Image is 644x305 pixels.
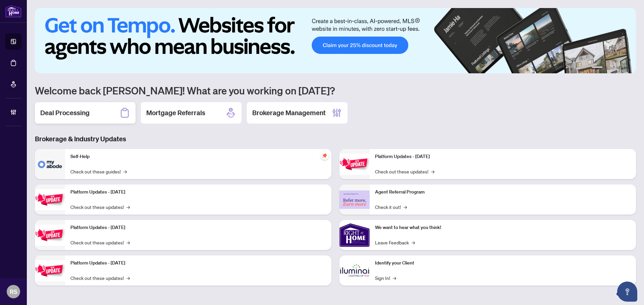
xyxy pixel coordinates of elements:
[10,287,17,296] span: RS
[35,225,65,246] img: Platform Updates - July 21, 2025
[339,255,370,286] img: Identify your Client
[404,203,407,211] span: →
[412,239,415,246] span: →
[40,108,90,118] h2: Deal Processing
[321,152,329,160] span: pushpin
[70,153,326,160] p: Self-Help
[375,274,396,282] a: Sign In!→
[375,239,415,246] a: Leave Feedback→
[126,239,130,246] span: →
[339,154,370,175] img: Platform Updates - June 23, 2025
[375,203,407,211] a: Check it out!→
[621,67,624,69] button: 5
[70,188,326,196] p: Platform Updates - [DATE]
[70,224,326,231] p: Platform Updates - [DATE]
[146,108,205,118] h2: Mortgage Referrals
[375,259,631,267] p: Identify your Client
[616,67,619,69] button: 4
[627,67,629,69] button: 6
[375,188,631,196] p: Agent Referral Program
[35,260,65,281] img: Platform Updates - July 8, 2025
[431,168,434,175] span: →
[252,108,326,118] h2: Brokerage Management
[123,168,127,175] span: →
[617,282,637,302] button: Open asap
[70,203,130,211] a: Check out these updates!→
[70,239,130,246] a: Check out these updates!→
[375,168,434,175] a: Check out these updates!→
[339,220,370,250] img: We want to hear what you think!
[35,149,65,179] img: Self-Help
[126,203,130,211] span: →
[126,274,130,282] span: →
[70,259,326,267] p: Platform Updates - [DATE]
[375,224,631,231] p: We want to hear what you think!
[610,67,613,69] button: 3
[393,274,396,282] span: →
[35,134,636,144] h3: Brokerage & Industry Updates
[70,168,127,175] a: Check out these guides!→
[35,189,65,210] img: Platform Updates - September 16, 2025
[605,67,608,69] button: 2
[70,274,130,282] a: Check out these updates!→
[375,153,631,160] p: Platform Updates - [DATE]
[592,67,602,69] button: 1
[339,190,370,209] img: Agent Referral Program
[35,8,636,73] img: Slide 0
[35,84,636,97] h1: Welcome back [PERSON_NAME]! What are you working on [DATE]?
[5,5,21,17] img: logo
